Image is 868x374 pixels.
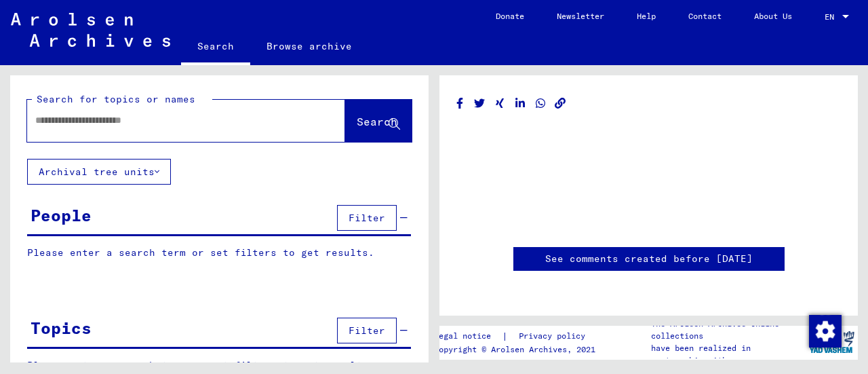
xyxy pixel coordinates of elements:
[434,329,601,343] div: |
[337,318,397,343] button: Filter
[434,329,502,343] a: Legal notice
[345,100,412,142] button: Search
[349,324,385,337] span: Filter
[651,318,806,342] p: The Arolsen Archives online collections
[534,95,548,112] button: Share on WhatsApp
[37,93,195,105] mat-label: Search for topics or names
[337,205,397,231] button: Filter
[27,159,171,185] button: Archival tree units
[453,95,467,112] button: Share on Facebook
[11,13,170,47] img: Arolsen_neg.svg
[357,115,397,128] span: Search
[349,212,385,224] span: Filter
[809,315,842,348] img: Change consent
[181,30,250,65] a: Search
[825,12,840,22] span: EN
[508,329,601,343] a: Privacy policy
[806,325,857,359] img: yv_logo.png
[31,203,92,227] div: People
[434,343,601,356] p: Copyright © Arolsen Archives, 2021
[545,252,753,266] a: See comments created before [DATE]
[493,95,507,112] button: Share on Xing
[31,316,92,340] div: Topics
[651,342,806,367] p: have been realized in partnership with
[553,95,568,112] button: Copy link
[27,246,411,260] p: Please enter a search term or set filters to get results.
[473,95,487,112] button: Share on Twitter
[250,30,368,62] a: Browse archive
[513,95,528,112] button: Share on LinkedIn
